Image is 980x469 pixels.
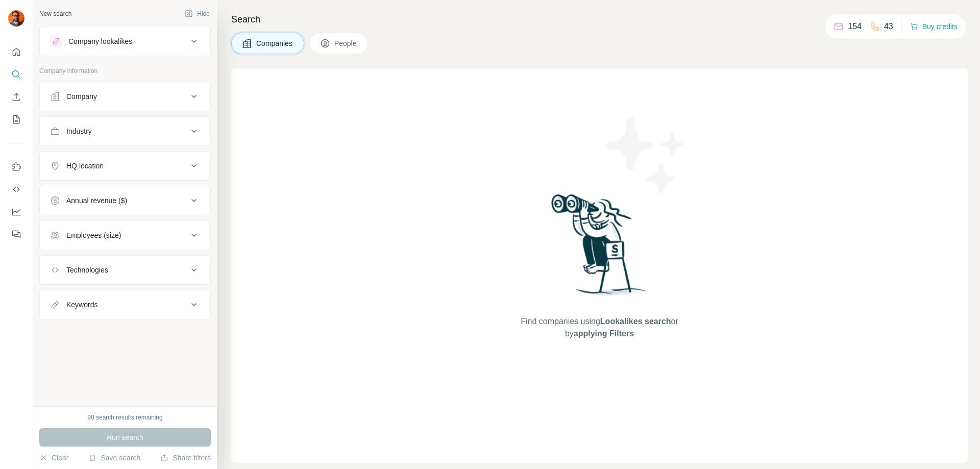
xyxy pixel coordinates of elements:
[39,453,68,463] button: Clear
[68,36,132,46] div: Company lookalikes
[574,329,634,338] span: applying Filters
[66,161,104,171] div: HQ location
[40,292,210,317] button: Keywords
[8,110,24,129] button: My lists
[256,38,293,48] span: Companies
[178,6,217,21] button: Hide
[848,20,862,33] p: 154
[8,225,24,243] button: Feedback
[8,88,24,106] button: Enrich CSV
[66,230,121,240] div: Employees (size)
[8,203,24,221] button: Dashboard
[40,84,210,109] button: Company
[39,66,211,76] p: Company information
[600,109,692,201] img: Surfe Illustration - Stars
[160,453,211,463] button: Share filters
[8,43,24,61] button: Quick start
[547,191,653,305] img: Surfe Illustration - Woman searching with binoculars
[231,12,968,27] h4: Search
[66,265,108,275] div: Technologies
[39,9,71,18] div: New search
[910,19,958,34] button: Buy credits
[518,315,681,340] span: Find companies using or by
[40,29,210,54] button: Company lookalikes
[8,180,24,199] button: Use Surfe API
[66,195,127,206] div: Annual revenue ($)
[334,38,358,48] span: People
[40,223,210,248] button: Employees (size)
[40,258,210,282] button: Technologies
[66,126,92,136] div: Industry
[88,453,140,463] button: Save search
[40,119,210,143] button: Industry
[87,413,162,422] div: 90 search results remaining
[66,300,97,310] div: Keywords
[8,10,24,27] img: Avatar
[40,154,210,178] button: HQ location
[66,91,97,102] div: Company
[8,65,24,84] button: Search
[40,188,210,213] button: Annual revenue ($)
[884,20,893,33] p: 43
[8,158,24,176] button: Use Surfe on LinkedIn
[600,317,671,326] span: Lookalikes search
